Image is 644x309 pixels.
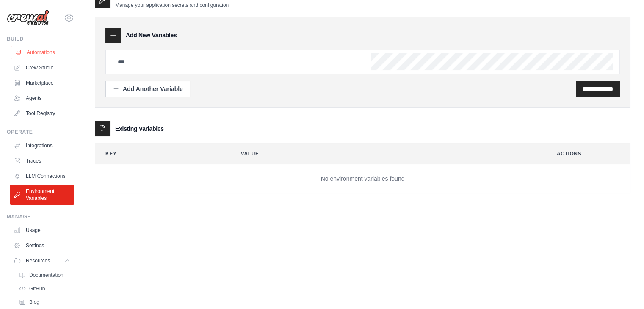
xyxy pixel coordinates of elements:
a: Blog [15,296,74,308]
div: Build [7,36,74,42]
a: Traces [10,154,74,168]
td: No environment variables found [95,164,630,193]
p: Manage your application secrets and configuration [115,2,229,8]
th: Actions [547,143,630,164]
a: Documentation [15,269,74,281]
a: GitHub [15,283,74,295]
a: Marketplace [10,76,74,90]
a: LLM Connections [10,169,74,183]
img: Logo [7,10,49,26]
a: Integrations [10,139,74,152]
a: Agents [10,91,74,105]
button: Resources [10,254,74,268]
a: Crew Studio [10,61,74,74]
button: Add Another Variable [105,81,190,97]
div: Add Another Variable [113,85,183,93]
a: Usage [10,223,74,237]
h3: Existing Variables [115,124,164,133]
th: Value [231,143,540,164]
a: Automations [11,46,75,59]
div: Operate [7,129,74,135]
a: Settings [10,239,74,252]
th: Key [95,143,224,164]
div: Manage [7,213,74,220]
span: Resources [26,257,50,264]
a: Tool Registry [10,107,74,120]
span: GitHub [29,285,45,292]
span: Blog [29,299,39,306]
h3: Add New Variables [126,31,177,39]
a: Environment Variables [10,185,74,205]
span: Documentation [29,272,64,279]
